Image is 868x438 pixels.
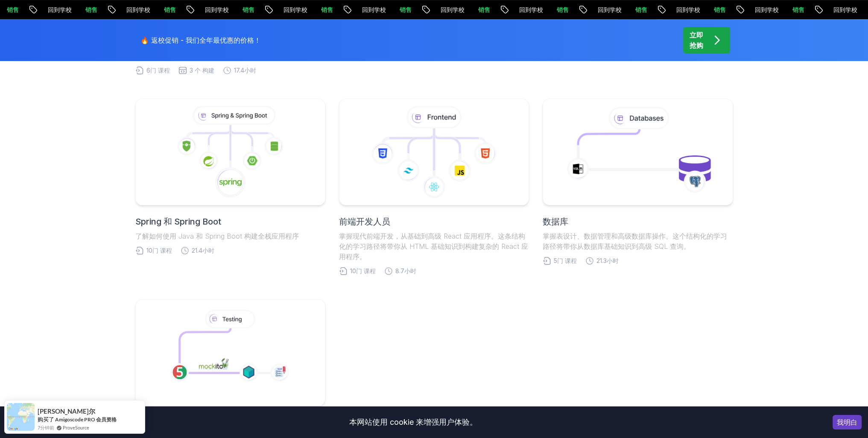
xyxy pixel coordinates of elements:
font: 了解如何使用 Java 和 Spring Boot 构建全栈应用程序 [135,232,299,240]
font: 回到学校 [541,6,564,13]
a: Amigoscode PRO 会员资格 [55,416,117,423]
font: Spring 和 Spring Boot [135,216,221,227]
font: 立即抢购 [690,31,703,50]
a: ProveSource [63,424,89,431]
font: ProveSource [63,425,89,430]
font: 回到学校 [698,6,722,13]
img: provesource 社会证明通知图片 [7,403,35,431]
font: 3 个 [190,67,201,74]
font: 前端开发人员 [339,216,390,227]
font: 课程 [158,67,170,74]
font: 购买了 [38,416,54,423]
font: 21.4小时 [192,247,214,254]
font: 数据库 [543,216,568,227]
font: 6门 [146,67,156,74]
font: 我明白 [837,418,857,426]
button: 接受 Cookie [833,415,862,429]
a: Spring 和 Spring Boot了解如何使用 Java 和 Spring Boot 构建全栈应用程序10门 课程21.4小时 [135,99,325,255]
font: 回到学校 [462,6,486,13]
font: 回到学校 [776,6,800,13]
font: 销售 [185,6,197,13]
font: 销售 [107,6,119,13]
font: 销售 [500,6,511,13]
font: 掌握表设计、数据管理和高级数据库操作。这个结构化的学习路径将带你从数据库基础知识到高级 SQL 查询。 [543,232,727,251]
font: 回到学校 [148,6,172,13]
font: 销售 [814,6,826,13]
font: 销售 [264,6,276,13]
font: 10门 [350,267,362,274]
font: 回到学校 [226,6,250,13]
font: 本网站使用 cookie 来增强用户体验。 [349,418,477,426]
font: [PERSON_NAME]尔 [38,407,95,415]
font: 17.4小时 [234,67,256,74]
font: 销售 [657,6,669,13]
font: 课程 [364,267,376,274]
font: 销售 [28,6,40,13]
font: 销售 [421,6,433,13]
font: 回到学校 [619,6,643,13]
a: 前端开发人员掌握现代前端开发，从基础到高级 React 应用程序。这条结构化的学习路径将带你从 HTML 基础知识到构建复杂的 React 应用程序。10门 课程8.7小时 [339,99,529,275]
font: 构建 [202,67,214,74]
font: 7分钟前 [38,425,54,430]
font: 课程 [160,247,172,254]
font: 销售 [342,6,354,13]
font: 5门 [554,257,563,264]
font: 掌握现代前端开发，从基础到高级 React 应用程序。这条结构化的学习路径将带你从 HTML 基础知识到构建复杂的 React 应用程序。 [339,232,528,261]
font: 🔥 返校促销 - 我们全年最优惠的价格！ [140,36,261,44]
a: 数据库掌握表设计、数据管理和高级数据库操作。这个结构化的学习路径将带你从数据库基础知识到高级 SQL 查询。5门 课程21.3小时 [543,99,733,265]
font: 8.7小时 [395,267,416,274]
font: 21.3小时 [596,257,619,264]
font: 回到学校 [305,6,329,13]
font: 销售 [735,6,747,13]
font: 10门 [146,247,158,254]
font: 回到学校 [383,6,407,13]
font: 课程 [565,257,577,264]
font: 销售 [578,6,590,13]
font: 回到学校 [69,6,93,13]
